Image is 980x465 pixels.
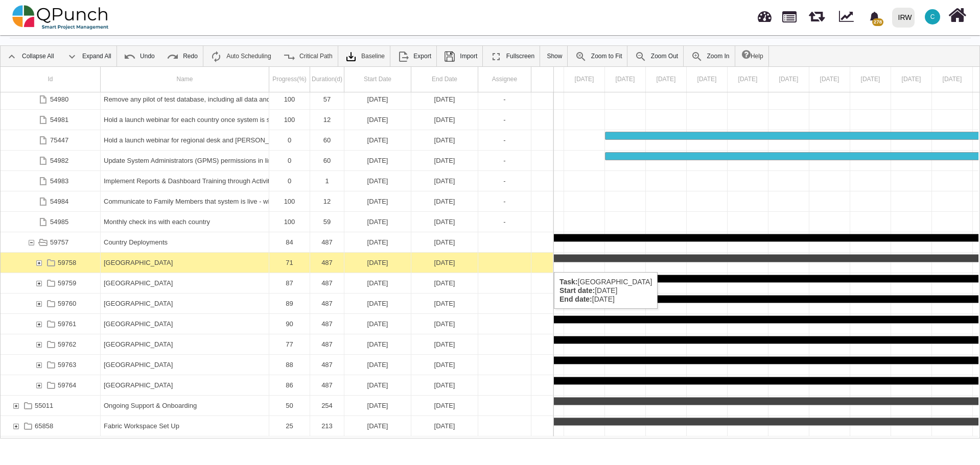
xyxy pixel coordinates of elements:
div: 59 [313,212,341,232]
div: 487 [310,355,344,375]
div: [DATE] [414,375,475,395]
div: Ongoing Support & Onboarding [101,396,269,415]
span: Dashboard [758,6,772,21]
img: ic_export_24.4e1404f.png [397,51,409,63]
div: 54980 [1,89,101,109]
div: - [481,191,528,211]
div: Task: Pakistan Start date: 01-09-2024 End date: 31-12-2025 [1,334,553,355]
div: Country Deployments [104,232,266,252]
span: C [930,14,935,20]
div: 0 [272,130,307,150]
div: 31-12-2025 [411,314,478,334]
div: 17-01-2025 [411,110,478,130]
div: Afghanistan [101,253,269,273]
div: 31 Aug 2025 [564,67,605,92]
div: 89 [269,293,310,313]
div: Remove any pilot of test database, including all data and users etc [104,89,266,109]
div: - [478,89,531,109]
img: ic_auto_scheduling_24.ade0d5b.png [210,51,222,63]
div: 487 [313,314,341,334]
div: 31-12-2025 [411,171,478,191]
div: 07 Sep 2025 [850,67,891,92]
a: Baseline [340,46,390,66]
div: 31-12-2025 [411,273,478,293]
div: 12 [310,110,344,130]
div: 31-12-2025 [411,293,478,313]
div: 75447 [50,130,68,150]
div: Task: Communicate to Family Members that system is live - with all the caveats as needed etc Star... [1,191,553,212]
div: 54980 [50,89,68,109]
div: 71 [272,253,307,273]
div: 54984 [50,191,68,211]
a: Zoom In [686,46,735,66]
div: [DATE] [347,171,408,191]
div: End Date [411,67,478,92]
img: ic_fullscreen_24.81ea589.png [490,51,502,63]
div: Hold a launch webinar for regional desk and [PERSON_NAME] colleagues [104,130,266,150]
div: Fabric Workspace Set Up [104,416,266,436]
div: 59762 [1,334,101,354]
div: 59761 [1,314,101,334]
div: 57 [310,89,344,109]
div: 88 [272,355,307,375]
div: 11-11-2024 [344,89,411,109]
div: 487 [313,293,341,313]
div: 30-10-2025 [411,416,478,436]
div: 65858 [1,416,101,436]
div: 54985 [1,212,101,232]
div: Start Date [344,67,411,92]
div: 06-01-2025 [344,110,411,130]
div: 487 [310,232,344,252]
div: Hold a launch webinar for regional desk and HoR colleagues [101,130,269,150]
div: Duration(d) [310,67,344,92]
div: Implement Reports & Dashboard Training through Activity Info [104,171,266,191]
div: 55011 [35,396,53,415]
div: 59760 [58,293,76,313]
div: 0 [269,151,310,170]
div: [DATE] [414,171,475,191]
div: [DATE] [414,253,475,273]
b: Task: [559,278,578,286]
div: Task: Indonesia Start date: 01-09-2024 End date: 31-12-2025 [1,293,553,314]
div: Task: Afghanistan Start date: 01-09-2024 End date: 31-12-2025 [1,253,553,273]
div: 75447 [1,130,101,150]
div: Pakistan [101,334,269,354]
div: 59764 [58,375,76,395]
div: Id [1,67,101,92]
div: 59759 [1,273,101,293]
div: 31-12-2025 [411,396,478,415]
div: 100 [269,191,310,211]
div: [DATE] [414,273,475,293]
a: Redo [161,46,203,66]
div: 0 [269,171,310,191]
div: Communicate to Family Members that system is live - with all the caveats as needed etc [104,191,266,211]
div: 01-09-2024 [344,334,411,354]
div: [DATE] [347,273,408,293]
div: Task: Bangladesh Start date: 01-09-2024 End date: 31-12-2025 [1,273,553,293]
a: Collapse All [1,46,59,66]
div: 17-01-2025 [411,191,478,211]
a: Import [438,46,482,66]
div: 04 Sep 2025 [728,67,768,92]
div: 09 Sep 2025 [932,67,973,92]
div: [DATE] [347,212,408,232]
div: Fabric Workspace Set Up [101,416,269,436]
span: Projects [782,7,797,22]
a: Help [737,46,768,66]
div: [GEOGRAPHIC_DATA] [104,253,266,273]
div: 86 [272,375,307,395]
div: 87 [269,273,310,293]
div: Progress(%) [269,67,310,92]
div: 54981 [50,110,68,130]
img: ic_zoom_out.687aa02.png [635,51,647,63]
div: Task: Country Deployments Start date: 01-09-2024 End date: 31-12-2025 [1,232,553,253]
a: Show [542,46,567,66]
div: [DATE] [414,130,475,150]
div: 01-09-2024 [344,253,411,273]
div: - [481,89,528,109]
div: 59761 [58,314,76,334]
div: 05 Sep 2025 [768,67,809,92]
div: 59763 [1,355,101,375]
div: 22-04-2025 [344,396,411,415]
div: 100 [269,212,310,232]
